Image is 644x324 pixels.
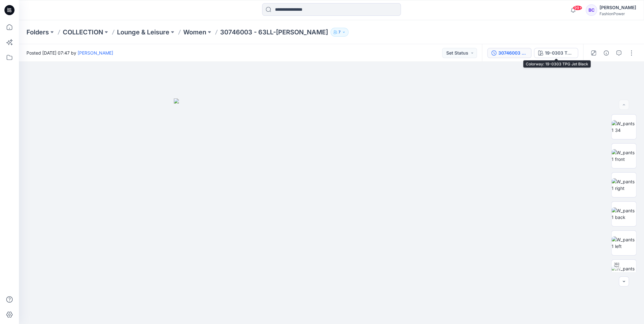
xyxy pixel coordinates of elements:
[183,28,206,37] a: Women
[612,207,636,221] img: W_pants1 back
[612,120,636,133] img: W_pants1 34
[78,50,113,56] a: [PERSON_NAME]
[600,11,636,16] div: FashionPower
[331,28,348,37] button: 7
[63,28,103,37] a: COLLECTION
[534,48,578,58] button: 19-0303 TPG Jet Black
[545,50,574,56] div: 19-0303 TPG Jet Black
[600,4,636,11] div: [PERSON_NAME]
[117,28,169,37] a: Lounge & Leisure
[612,265,636,279] img: W_pants1 tt
[601,48,611,58] button: Details
[573,5,582,10] span: 99+
[612,178,636,191] img: W_pants1 right
[612,236,636,250] img: W_pants1 left
[612,149,636,162] img: W_pants1 front
[487,48,531,58] button: 30746003 - 63LL-[PERSON_NAME]
[498,50,527,56] div: 30746003 - 63LL-Lola
[26,28,49,37] a: Folders
[586,4,597,16] div: BC
[220,28,328,37] p: 30746003 - 63LL-[PERSON_NAME]
[338,29,341,36] p: 7
[26,50,113,56] span: Posted [DATE] 07:47 by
